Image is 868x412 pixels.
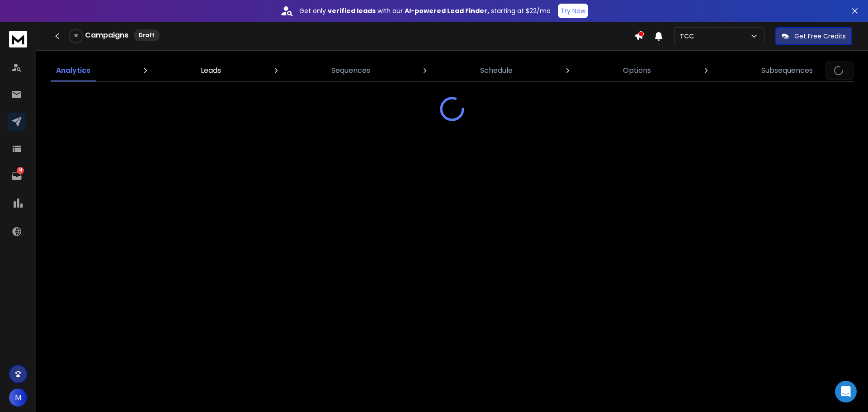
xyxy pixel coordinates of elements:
p: Try Now [561,6,585,15]
p: 0 % [74,33,78,39]
p: Leads [201,65,221,76]
p: Analytics [56,65,90,76]
p: Get Free Credits [794,32,846,41]
button: M [9,388,27,407]
a: Leads [195,60,226,81]
button: Try Now [558,4,588,18]
div: Draft [134,29,160,41]
a: Schedule [475,60,518,81]
p: Schedule [480,65,513,76]
p: Subsequences [761,65,813,76]
strong: verified leads [328,6,376,15]
a: Options [618,60,656,81]
a: Sequences [326,60,376,81]
strong: AI-powered Lead Finder, [405,6,489,15]
p: TCC [680,32,698,41]
img: logo [9,31,27,47]
a: Subsequences [756,60,818,81]
p: Sequences [331,65,370,76]
a: 14 [8,167,26,185]
h1: Campaigns [85,30,128,41]
div: Open Intercom Messenger [835,381,857,403]
button: Get Free Credits [775,27,852,45]
p: Get only with our starting at $22/mo [299,6,551,15]
p: Options [623,65,651,76]
a: Analytics [51,60,96,81]
p: 14 [17,167,24,174]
